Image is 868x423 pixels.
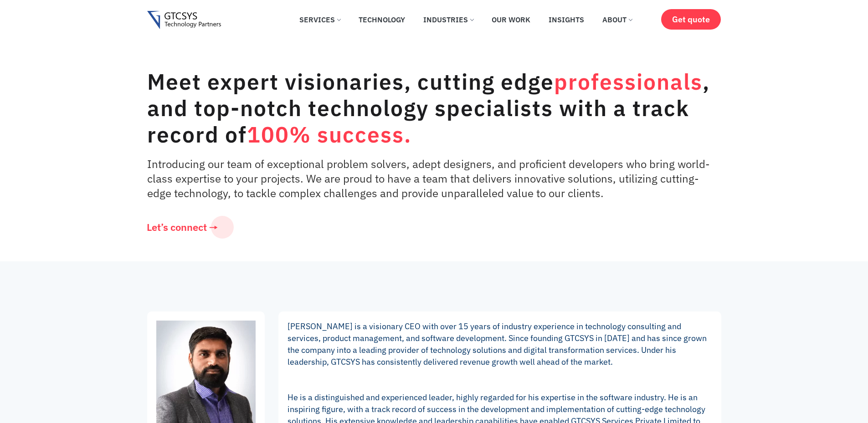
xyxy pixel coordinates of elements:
[134,216,234,239] a: Let’s connect
[672,15,710,24] span: Get quote
[485,10,537,30] a: Our Work
[554,67,703,96] span: professionals
[416,10,480,30] a: Industries
[542,10,591,30] a: Insights
[293,10,347,30] a: Services
[147,157,717,200] p: Introducing our team of exceptional problem solvers, adept designers, and proficient developers w...
[661,9,721,30] a: Get quote
[247,120,411,148] span: 100% success.
[147,68,717,148] div: Meet expert visionaries, cutting edge , and top-notch technology specialists with a track record of
[596,10,639,30] a: About
[147,222,207,232] span: Let’s connect
[147,11,221,30] img: Gtcsys logo
[352,10,412,30] a: Technology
